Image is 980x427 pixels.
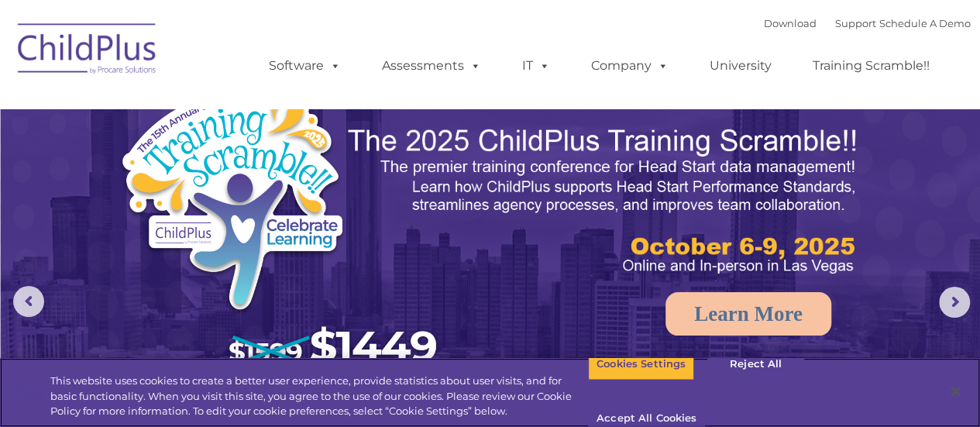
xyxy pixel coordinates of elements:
[215,166,281,177] span: Phone number
[879,17,971,29] a: Schedule A Demo
[366,50,497,81] a: Assessments
[797,50,945,81] a: Training Scramble!!
[588,348,694,381] button: Cookies Settings
[507,50,566,81] a: IT
[764,17,817,29] a: Download
[215,102,263,114] span: Last name
[10,12,165,90] img: ChildPlus by Procare Solutions
[253,50,356,81] a: Software
[576,50,684,81] a: Company
[835,17,876,29] a: Support
[694,50,787,81] a: University
[764,17,971,29] font: |
[707,348,804,381] button: Reject All
[938,374,972,408] button: Close
[50,374,588,419] div: This website uses cookies to create a better user experience, provide statistics about user visit...
[665,292,831,336] a: Learn More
